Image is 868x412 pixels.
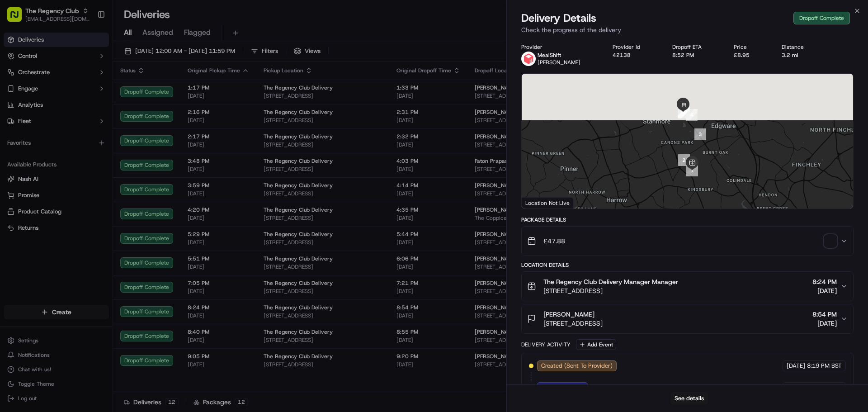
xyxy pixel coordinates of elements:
button: Start new chat [154,89,165,100]
div: Distance [782,43,821,51]
span: • [75,140,78,147]
img: Joana Marie Avellanoza [9,156,24,170]
div: 3.2 mi [782,52,821,59]
div: Price [734,43,767,51]
span: 8:19 PM BST [807,362,842,370]
span: Knowledge Base [18,202,69,211]
div: 8:52 PM [672,52,719,59]
span: [DATE] [787,384,805,392]
div: 5 [678,107,689,118]
img: Bea Lacdao [9,132,24,146]
div: Past conversations [9,118,61,125]
img: 1736555255976-a54dd68f-1ca7-489b-9aae-adbdc363a1c4 [18,165,25,172]
span: Delivery Details [521,11,596,25]
span: [DATE] [80,140,99,147]
div: Location Not Live [522,197,574,208]
div: 3 [694,128,706,140]
a: 📗Knowledge Base [5,199,73,215]
div: 1 [686,165,698,176]
div: £8.95 [734,52,767,59]
button: [PERSON_NAME][STREET_ADDRESS]8:54 PM[DATE] [522,304,853,333]
span: [DATE] [812,319,837,328]
div: 6 [678,107,690,118]
div: Delivery Activity [521,341,571,348]
p: Check the progress of the delivery [521,25,854,34]
img: profile_mealshift_partner.png [521,52,536,66]
span: Assigned Driver [541,384,584,392]
span: [DATE] [812,286,837,295]
button: See all [140,116,165,127]
div: We're available if you need us! [41,95,124,103]
a: Powered byPylon [64,224,109,231]
img: 1736555255976-a54dd68f-1ca7-489b-9aae-adbdc363a1c4 [18,141,25,148]
span: [DATE] [127,165,145,172]
span: [STREET_ADDRESS] [543,286,678,295]
img: 1753817452368-0c19585d-7be3-40d9-9a41-2dc781b3d1eb [19,86,35,103]
div: Start new chat [41,86,148,95]
div: Provider Id [613,43,658,51]
button: Add Event [576,339,616,350]
div: Location Details [521,261,854,269]
span: £47.88 [543,237,565,246]
span: [DATE] [787,362,805,370]
p: Welcome 👋 [9,36,165,51]
span: [PERSON_NAME] [28,140,73,147]
span: [STREET_ADDRESS] [543,319,603,328]
span: 8:54 PM [812,310,837,319]
button: £47.88 [522,227,853,256]
button: See details [670,392,708,405]
span: Created (Sent To Provider) [541,362,613,370]
p: MealShift [538,52,580,59]
span: • [122,165,125,172]
span: 8:21 PM BST [807,384,842,392]
button: 42138 [613,52,631,59]
div: 4 [686,109,698,121]
img: Nash [9,9,27,27]
div: 2 [678,154,690,166]
span: 8:24 PM [812,277,837,286]
span: Pylon [90,224,109,231]
div: Dropoff ETA [672,43,719,51]
div: 💻 [76,203,84,210]
img: 1736555255976-a54dd68f-1ca7-489b-9aae-adbdc363a1c4 [9,86,25,103]
input: Got a question? Start typing here... [24,58,163,68]
div: Provider [521,43,598,51]
button: The Regency Club Delivery Manager Manager[STREET_ADDRESS]8:24 PM[DATE] [522,272,853,301]
a: 💻API Documentation [73,199,149,215]
span: API Documentation [85,202,145,211]
div: 📗 [9,203,16,210]
span: [PERSON_NAME] [543,310,594,319]
span: [PERSON_NAME] [538,59,580,66]
span: The Regency Club Delivery Manager Manager [543,277,678,286]
span: [PERSON_NAME] [PERSON_NAME] [28,165,120,172]
div: Package Details [521,216,854,223]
